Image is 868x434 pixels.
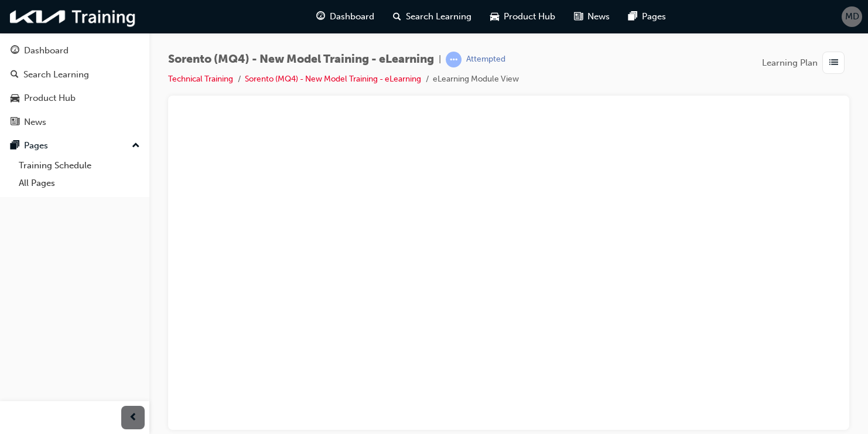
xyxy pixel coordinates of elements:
span: guage-icon [316,9,325,24]
a: Technical Training [168,74,233,84]
span: Pages [642,10,666,23]
span: search-icon [393,9,401,24]
span: learningRecordVerb_ATTEMPT-icon [446,52,462,67]
span: news-icon [574,9,583,24]
span: prev-icon [129,411,138,425]
a: car-iconProduct Hub [481,5,565,29]
span: up-icon [132,138,140,154]
span: news-icon [11,117,19,128]
button: Pages [5,135,145,157]
div: Dashboard [24,44,69,57]
a: guage-iconDashboard [307,5,384,29]
a: News [5,111,145,133]
div: Search Learning [23,68,89,82]
div: Product Hub [24,91,76,105]
a: pages-iconPages [619,5,675,29]
span: list-icon [829,56,838,70]
span: Product Hub [504,10,555,23]
span: pages-icon [11,141,19,151]
a: Sorento (MQ4) - New Model Training - eLearning [245,74,421,84]
span: Dashboard [330,10,374,23]
a: news-iconNews [565,5,619,29]
img: kia-training [6,5,141,29]
span: MD [845,10,859,23]
span: guage-icon [11,46,19,56]
div: News [24,116,46,129]
button: MD [842,6,862,27]
span: Learning Plan [762,56,818,70]
span: car-icon [490,9,499,24]
a: Product Hub [5,87,145,109]
li: eLearning Module View [433,73,519,86]
div: Attempted [466,54,505,65]
a: Training Schedule [14,157,145,175]
span: car-icon [11,93,19,104]
a: Search Learning [5,64,145,86]
span: Sorento (MQ4) - New Model Training - eLearning [168,53,434,66]
a: Dashboard [5,40,145,62]
span: Search Learning [406,10,471,23]
a: search-iconSearch Learning [384,5,481,29]
button: DashboardSearch LearningProduct HubNews [5,38,145,135]
button: Learning Plan [762,52,849,74]
div: Pages [24,139,48,152]
span: | [439,53,441,66]
span: search-icon [11,70,19,80]
span: News [587,10,610,23]
span: pages-icon [628,9,637,24]
a: All Pages [14,174,145,192]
